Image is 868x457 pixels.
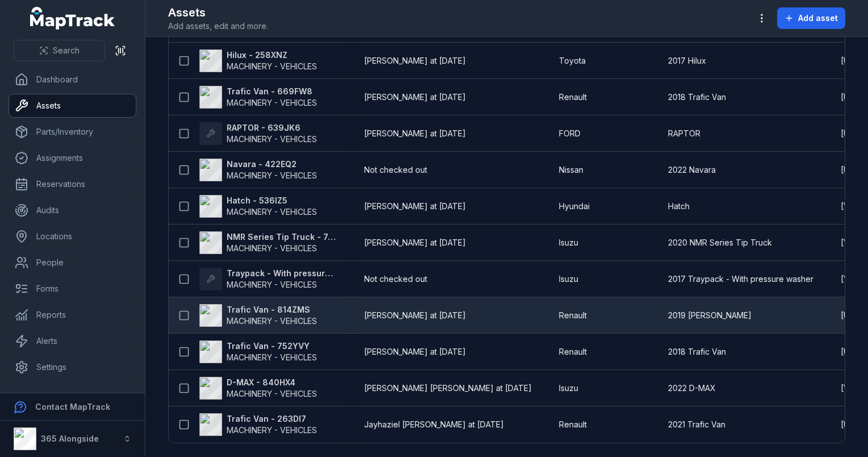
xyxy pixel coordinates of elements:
[9,304,136,326] a: Reports
[364,55,466,67] span: [PERSON_NAME] at [DATE]
[227,207,317,217] span: MACHINERY - VEHICLES
[668,164,716,176] span: 2022 Navara
[9,121,136,143] a: Parts/Inventory
[199,268,337,290] a: Traypack - With pressure washer - 573XHLMACHINERY - VEHICLES
[9,199,136,222] a: Audits
[668,128,700,139] span: RAPTOR
[227,340,317,352] strong: Trafic Van - 752YVY
[199,86,317,109] a: Trafic Van - 669FW8MACHINERY - VEHICLES
[559,92,587,103] span: Renault
[227,352,317,362] span: MACHINERY - VEHICLES
[35,402,110,412] strong: Contact MapTrack
[227,49,317,61] strong: Hilux - 258XNZ
[227,377,317,388] strong: D-MAX - 840HX4
[777,7,845,29] button: Add asset
[9,277,136,300] a: Forms
[227,86,317,97] strong: Trafic Van - 669FW8
[199,304,317,327] a: Trafic Van - 814ZMSMACHINERY - VEHICLES
[668,92,726,103] span: 2018 Trafic Van
[364,383,532,394] span: [PERSON_NAME] [PERSON_NAME] at [DATE]
[364,346,466,358] span: [PERSON_NAME] at [DATE]
[9,94,136,117] a: Assets
[227,61,317,71] span: MACHINERY - VEHICLES
[199,413,317,436] a: Trafic Van - 263DI7MACHINERY - VEHICLES
[668,273,813,285] span: 2017 Traypack - With pressure washer
[168,20,268,32] span: Add assets, edit and more.
[227,231,337,243] strong: NMR Series Tip Truck - 745ZYQ
[227,413,317,425] strong: Trafic Van - 263DI7
[227,98,317,107] span: MACHINERY - VEHICLES
[559,346,587,358] span: Renault
[559,419,587,430] span: Renault
[364,201,466,212] span: [PERSON_NAME] at [DATE]
[559,164,583,176] span: Nissan
[668,419,725,430] span: 2021 Trafic Van
[559,273,578,285] span: Isuzu
[668,55,706,67] span: 2017 Hilux
[227,280,317,289] span: MACHINERY - VEHICLES
[668,346,726,358] span: 2018 Trafic Van
[364,273,427,285] span: Not checked out
[227,195,317,206] strong: Hatch - 536IZ5
[9,356,136,379] a: Settings
[668,310,752,321] span: 2019 [PERSON_NAME]
[364,164,427,176] span: Not checked out
[9,225,136,248] a: Locations
[668,237,772,248] span: 2020 NMR Series Tip Truck
[227,171,317,180] span: MACHINERY - VEHICLES
[364,419,504,430] span: Jayhaziel [PERSON_NAME] at [DATE]
[9,147,136,169] a: Assignments
[559,237,578,248] span: Isuzu
[9,173,136,196] a: Reservations
[199,231,337,254] a: NMR Series Tip Truck - 745ZYQMACHINERY - VEHICLES
[559,201,590,212] span: Hyundai
[227,304,317,315] strong: Trafic Van - 814ZMS
[227,159,317,170] strong: Navara - 422EQ2
[9,251,136,274] a: People
[227,425,317,435] span: MACHINERY - VEHICLES
[227,268,337,279] strong: Traypack - With pressure washer - 573XHL
[668,383,716,394] span: 2022 D-MAX
[668,201,690,212] span: Hatch
[9,330,136,352] a: Alerts
[199,195,317,218] a: Hatch - 536IZ5MACHINERY - VEHICLES
[364,92,466,103] span: [PERSON_NAME] at [DATE]
[199,159,317,181] a: Navara - 422EQ2MACHINERY - VEHICLES
[199,122,317,145] a: RAPTOR - 639JK6MACHINERY - VEHICLES
[199,49,317,72] a: Hilux - 258XNZMACHINERY - VEHICLES
[53,45,80,56] span: Search
[30,7,115,30] a: MapTrack
[559,55,586,67] span: Toyota
[364,310,466,321] span: [PERSON_NAME] at [DATE]
[227,389,317,398] span: MACHINERY - VEHICLES
[364,128,466,139] span: [PERSON_NAME] at [DATE]
[9,68,136,91] a: Dashboard
[364,237,466,248] span: [PERSON_NAME] at [DATE]
[227,122,317,134] strong: RAPTOR - 639JK6
[168,5,268,20] h2: Assets
[559,310,587,321] span: Renault
[14,40,105,61] button: Search
[227,243,317,253] span: MACHINERY - VEHICLES
[199,340,317,363] a: Trafic Van - 752YVYMACHINERY - VEHICLES
[227,134,317,144] span: MACHINERY - VEHICLES
[199,377,317,400] a: D-MAX - 840HX4MACHINERY - VEHICLES
[798,13,838,24] span: Add asset
[227,316,317,326] span: MACHINERY - VEHICLES
[559,383,578,394] span: Isuzu
[41,434,99,443] strong: 365 Alongside
[559,128,581,139] span: FORD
